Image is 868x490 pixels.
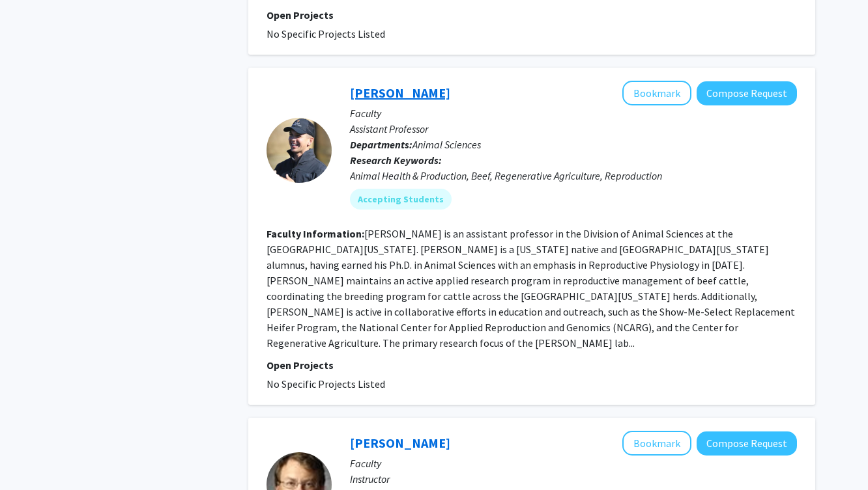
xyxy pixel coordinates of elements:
[622,431,691,456] button: Add Stacey Hamilton to Bookmarks
[412,138,481,151] span: Animal Sciences
[10,431,55,480] iframe: Chat
[267,227,795,349] fg-read-more: [PERSON_NAME] is an assistant professor in the Division of Animal Sciences at the [GEOGRAPHIC_DAT...
[350,168,797,184] div: Animal Health & Production, Beef, Regenerative Agriculture, Reproduction
[697,431,797,456] button: Compose Request to Stacey Hamilton
[350,471,797,487] p: Instructor
[622,81,691,105] button: Add Jordan Thomas to Bookmarks
[697,81,797,105] button: Compose Request to Jordan Thomas
[350,435,450,451] a: [PERSON_NAME]
[267,27,385,40] span: No Specific Projects Listed
[350,85,450,101] a: [PERSON_NAME]
[350,456,797,471] p: Faculty
[350,105,797,121] p: Faculty
[267,357,797,373] p: Open Projects
[350,138,412,151] b: Departments:
[267,7,797,23] p: Open Projects
[267,227,364,240] b: Faculty Information:
[267,377,385,390] span: No Specific Projects Listed
[350,154,442,167] b: Research Keywords:
[350,189,452,210] mat-chip: Accepting Students
[350,121,797,137] p: Assistant Professor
